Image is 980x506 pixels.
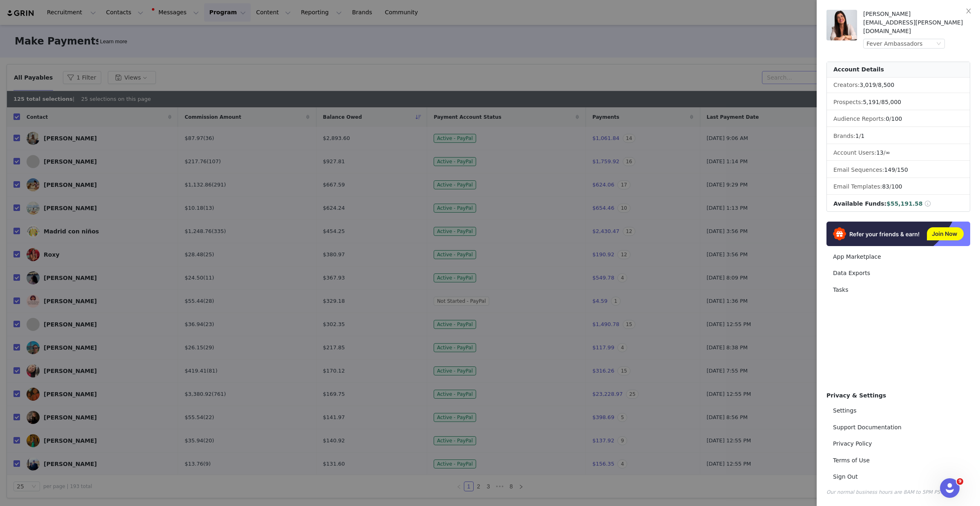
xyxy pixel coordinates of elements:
[860,82,876,88] span: 3,019
[897,166,908,173] span: 150
[826,392,886,399] span: Privacy & Settings
[827,162,970,178] li: Email Sequences:
[884,166,895,173] span: 149
[826,222,970,246] img: Refer & Earn
[882,183,889,190] span: 83
[936,41,941,47] i: icon: down
[860,82,894,88] span: /
[826,10,857,40] img: a5b819e6-6e44-45d8-8023-5ae97fb803db.jpg
[891,183,902,190] span: 100
[826,489,944,495] span: Our normal business hours are 8AM to 5PM PST.
[863,18,970,36] div: [EMAIL_ADDRESS][PERSON_NAME][DOMAIN_NAME]
[827,62,970,78] div: Account Details
[826,249,970,264] a: App Marketplace
[876,149,890,156] span: /
[965,8,972,14] i: icon: close
[863,10,970,18] div: [PERSON_NAME]
[891,115,902,122] span: 100
[833,200,886,207] span: Available Funds:
[855,133,865,139] span: /
[863,99,879,105] span: 5,191
[885,149,890,156] span: ∞
[861,133,864,139] span: 1
[884,166,908,173] span: /
[827,145,970,161] li: Account Users:
[826,266,970,281] a: Data Exports
[827,111,970,127] li: Audience Reports: /
[866,39,922,48] div: Fever Ambassadors
[881,99,901,105] span: 85,000
[826,453,970,468] a: Terms of Use
[882,183,902,190] span: /
[827,78,970,93] li: Creators:
[863,99,901,105] span: /
[886,200,923,207] span: $55,191.58
[827,179,970,195] li: Email Templates:
[940,478,960,498] iframe: Intercom live chat
[878,82,894,88] span: 8,500
[855,133,859,139] span: 1
[886,115,889,122] span: 0
[876,149,884,156] span: 13
[826,403,970,418] a: Settings
[826,436,970,451] a: Privacy Policy
[957,478,963,485] span: 9
[826,469,970,484] a: Sign Out
[826,420,970,435] a: Support Documentation
[826,282,970,297] a: Tasks
[827,129,970,144] li: Brands:
[827,95,970,110] li: Prospects:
